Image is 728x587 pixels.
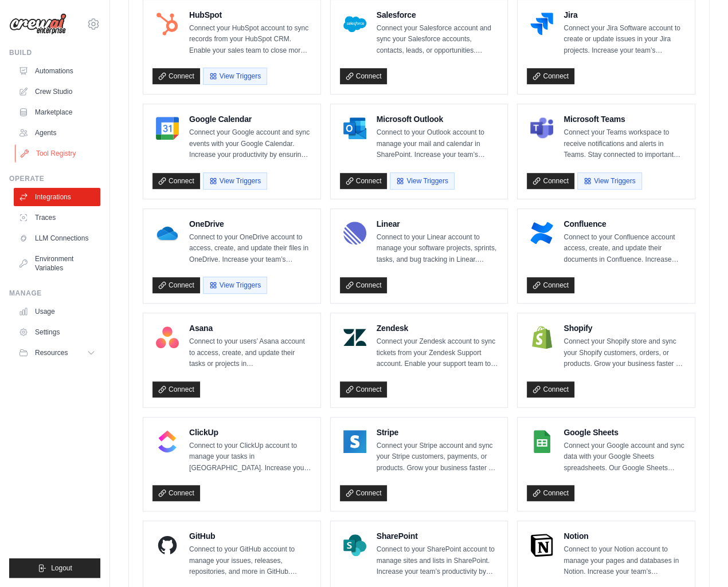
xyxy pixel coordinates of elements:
p: Connect your Google account and sync events with your Google Calendar. Increase your productivity... [189,127,311,161]
p: Connect to your ClickUp account to manage your tasks in [GEOGRAPHIC_DATA]. Increase your team’s p... [189,440,311,474]
p: Connect your Zendesk account to sync tickets from your Zendesk Support account. Enable your suppo... [377,336,499,370]
h4: Notion [563,530,686,542]
h4: Microsoft Teams [563,113,686,125]
a: Connect [152,277,200,293]
p: Connect your HubSpot account to sync records from your HubSpot CRM. Enable your sales team to clo... [189,23,311,57]
a: Environment Variables [14,250,100,277]
p: Connect your Salesforce account and sync your Salesforce accounts, contacts, leads, or opportunit... [377,23,499,57]
a: Connect [527,277,574,293]
p: Connect to your Linear account to manage your software projects, sprints, tasks, and bug tracking... [377,232,499,266]
button: View Triggers [203,68,267,85]
img: Google Calendar Logo [156,117,179,140]
h4: Salesforce [377,9,499,21]
button: View Triggers [203,172,267,190]
img: GitHub Logo [156,534,179,557]
p: Connect to your Notion account to manage your pages and databases in Notion. Increase your team’s... [563,544,686,578]
p: Connect your Stripe account and sync your Stripe customers, payments, or products. Grow your busi... [377,440,499,474]
h4: ClickUp [189,427,311,438]
img: ClickUp Logo [156,430,179,453]
h4: HubSpot [189,9,311,21]
button: View Triggers [203,277,267,294]
a: Connect [340,173,388,189]
h4: Asana [189,322,311,334]
div: Build [9,48,100,57]
h4: Confluence [563,218,686,230]
a: Agents [14,124,100,142]
img: Jira Logo [530,13,553,36]
a: LLM Connections [14,229,100,247]
div: Operate [9,174,100,183]
a: Crew Studio [14,82,100,101]
h4: Microsoft Outlook [377,113,499,125]
img: Logo [9,13,66,35]
span: Logout [51,564,72,573]
a: Connect [527,381,574,397]
h4: GitHub [189,530,311,542]
span: Resources [35,348,68,357]
a: Connect [340,277,388,293]
p: Connect to your SharePoint account to manage sites and lists in SharePoint. Increase your team’s ... [377,544,499,578]
p: Connect to your users’ Asana account to access, create, and update their tasks or projects in [GE... [189,336,311,370]
img: Stripe Logo [343,430,366,453]
h4: Linear [377,218,499,230]
h4: Zendesk [377,322,499,334]
img: Microsoft Outlook Logo [343,117,366,140]
img: Google Sheets Logo [530,430,553,453]
a: Marketplace [14,103,100,121]
img: Salesforce Logo [343,13,366,36]
img: Asana Logo [156,326,179,349]
a: Settings [14,323,100,341]
img: Notion Logo [530,534,553,557]
a: Connect [527,173,574,189]
a: Connect [152,381,200,397]
div: Manage [9,289,100,298]
img: Confluence Logo [530,222,553,245]
a: Automations [14,62,100,80]
img: Shopify Logo [530,326,553,349]
button: Resources [14,344,100,362]
a: Connect [152,68,200,84]
p: Connect to your Confluence account access, create, and update their documents in Confluence. Incr... [563,232,686,266]
p: Connect to your GitHub account to manage your issues, releases, repositories, and more in GitHub.... [189,544,311,578]
img: Microsoft Teams Logo [530,117,553,140]
img: Linear Logo [343,222,366,245]
h4: OneDrive [189,218,311,230]
h4: Google Sheets [563,427,686,438]
a: Connect [152,173,200,189]
h4: Google Calendar [189,113,311,125]
a: Integrations [14,188,100,206]
p: Connect your Jira Software account to create or update issues in your Jira projects. Increase you... [563,23,686,57]
a: Usage [14,302,100,321]
h4: Stripe [377,427,499,438]
button: Logout [9,558,100,578]
a: Connect [340,381,388,397]
a: Connect [527,68,574,84]
a: Connect [527,485,574,501]
button: View Triggers [577,172,641,190]
a: Connect [340,485,388,501]
img: HubSpot Logo [156,13,179,36]
img: OneDrive Logo [156,222,179,245]
h4: SharePoint [377,530,499,542]
p: Connect to your Outlook account to manage your mail and calendar in SharePoint. Increase your tea... [377,127,499,161]
h4: Jira [563,9,686,21]
button: View Triggers [390,172,454,190]
p: Connect to your OneDrive account to access, create, and update their files in OneDrive. Increase ... [189,232,311,266]
img: SharePoint Logo [343,534,366,557]
p: Connect your Shopify store and sync your Shopify customers, orders, or products. Grow your busine... [563,336,686,370]
a: Tool Registry [15,144,101,163]
a: Connect [152,485,200,501]
p: Connect your Google account and sync data with your Google Sheets spreadsheets. Our Google Sheets... [563,440,686,474]
h4: Shopify [563,322,686,334]
a: Connect [340,68,388,84]
img: Zendesk Logo [343,326,366,349]
a: Traces [14,208,100,227]
p: Connect your Teams workspace to receive notifications and alerts in Teams. Stay connected to impo... [563,127,686,161]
